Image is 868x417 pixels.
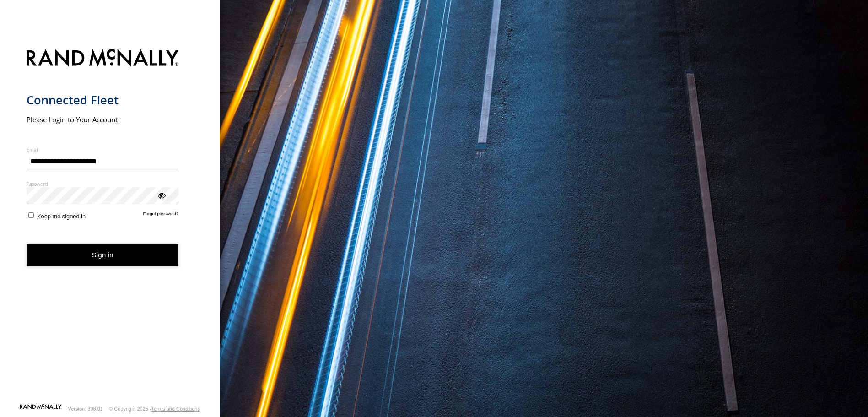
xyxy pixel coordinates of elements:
[37,212,86,219] span: Keep me signed in
[28,212,34,218] input: Keep me signed in
[27,43,194,403] form: main
[156,190,166,200] div: ViewPassword
[20,404,62,413] a: Visit our Website
[143,211,179,220] a: Forgot password?
[27,47,179,70] img: Rand McNally
[27,180,179,187] label: Password
[68,406,103,412] div: Version: 308.01
[109,406,200,412] div: © Copyright 2025 -
[27,115,179,124] h2: Please Login to Your Account
[27,244,179,266] button: Sign in
[27,92,179,108] h1: Connected Fleet
[151,406,200,412] a: Terms and Conditions
[27,146,179,153] label: Email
